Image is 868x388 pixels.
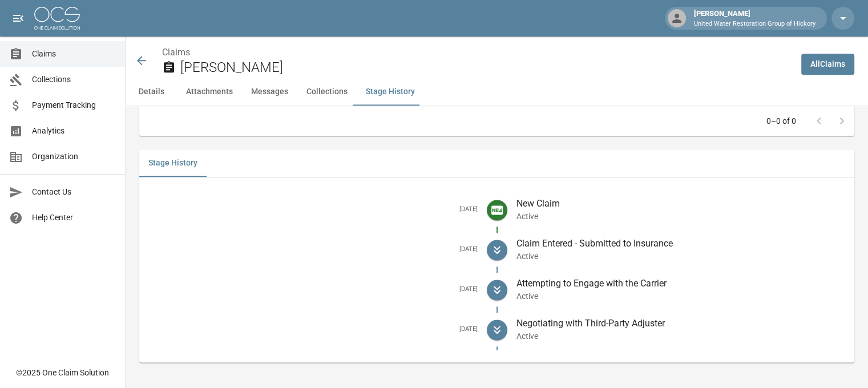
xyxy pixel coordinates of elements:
button: Messages [242,78,297,106]
p: New Claim [516,197,846,211]
p: 0–0 of 0 [766,115,796,127]
button: Stage History [357,78,424,106]
div: anchor tabs [126,78,868,106]
p: Active [516,330,846,342]
img: ocs-logo-white-transparent.png [34,7,80,30]
p: Active [516,290,846,302]
span: Payment Tracking [32,99,116,111]
a: AllClaims [801,54,854,75]
p: Negotiating with Third-Party Adjuster [516,317,846,330]
p: United Water Restoration Group of Hickory [694,19,815,29]
span: Help Center [32,212,116,224]
span: Contact Us [32,186,116,198]
div: related-list tabs [139,149,854,177]
button: Details [126,78,177,106]
button: Collections [297,78,357,106]
p: Attempting to Engage with the Carrier [516,277,846,290]
h5: [DATE] [148,245,478,254]
p: Claim Entered - Submitted to Insurance [516,237,846,250]
button: Attachments [177,78,242,106]
p: Active [516,250,846,262]
nav: breadcrumb [162,46,792,59]
span: Analytics [32,125,116,137]
h5: [DATE] [148,285,478,294]
p: Active [516,211,846,222]
a: Claims [162,47,190,58]
span: Claims [32,48,116,60]
span: Organization [32,151,116,163]
h5: [DATE] [148,205,478,214]
h5: [DATE] [148,325,478,334]
button: open drawer [7,7,30,30]
h2: [PERSON_NAME] [180,59,792,76]
div: [PERSON_NAME] [689,8,820,29]
div: © 2025 One Claim Solution [16,367,109,378]
button: Stage History [139,149,207,177]
span: Collections [32,74,116,86]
